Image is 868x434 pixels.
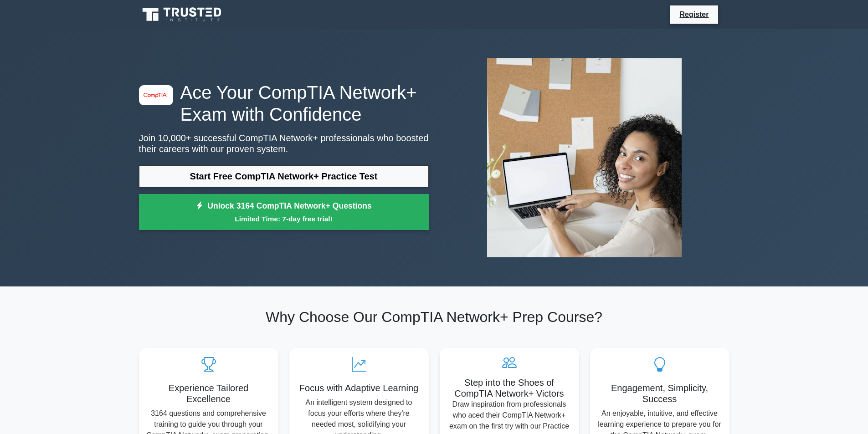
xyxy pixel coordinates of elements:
[139,165,429,187] a: Start Free CompTIA Network+ Practice Test
[139,133,429,154] p: Join 10,000+ successful CompTIA Network+ professionals who boosted their careers with our proven ...
[139,308,729,326] h2: Why Choose Our CompTIA Network+ Prep Course?
[150,214,417,224] small: Limited Time: 7-day free trial!
[297,383,421,393] h5: Focus with Adaptive Learning
[139,82,429,125] h1: Ace Your CompTIA Network+ Exam with Confidence
[447,377,572,399] h5: Step into the Shoes of CompTIA Network+ Victors
[597,383,722,404] h5: Engagement, Simplicity, Success
[139,194,429,230] a: Unlock 3164 CompTIA Network+ QuestionsLimited Time: 7-day free trial!
[146,383,271,404] h5: Experience Tailored Excellence
[674,9,714,20] a: Register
